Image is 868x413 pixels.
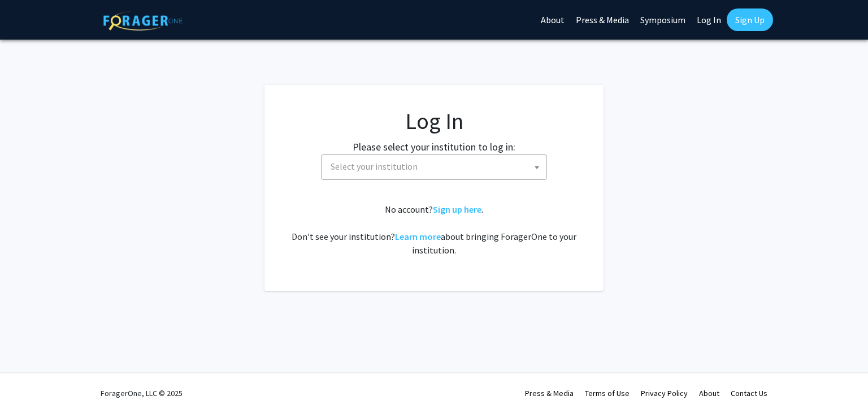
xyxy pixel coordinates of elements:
a: Sign Up [727,8,773,31]
a: Press & Media [525,388,574,398]
h1: Log In [287,107,581,135]
span: Select your institution [326,155,546,178]
label: Please select your institution to log in: [353,139,515,154]
span: Select your institution [331,161,418,172]
span: Select your institution [321,154,547,180]
img: ForagerOne Logo [103,11,183,31]
a: Learn more about bringing ForagerOne to your institution [395,231,441,242]
div: No account? . Don't see your institution? about bringing ForagerOne to your institution. [287,203,581,257]
a: Contact Us [731,388,767,398]
a: Sign up here [433,204,481,215]
a: About [699,388,719,398]
div: ForagerOne, LLC © 2025 [101,373,183,413]
a: Privacy Policy [641,388,688,398]
a: Terms of Use [585,388,630,398]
